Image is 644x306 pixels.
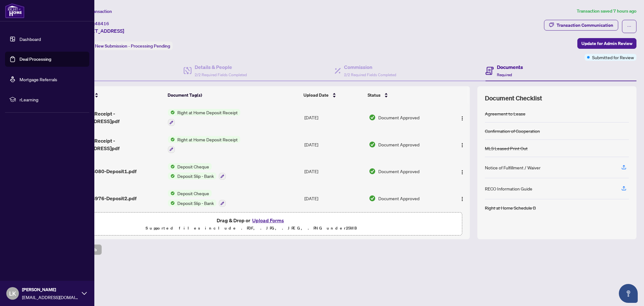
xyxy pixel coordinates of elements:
[168,163,175,170] img: Status Icon
[378,114,419,121] span: Document Approved
[365,86,446,104] th: Status
[369,168,376,175] img: Document Status
[627,24,631,29] span: ellipsis
[457,139,467,150] button: Logo
[557,20,613,30] div: Transaction Communication
[619,284,638,303] button: Open asap
[217,216,286,224] span: Drag & Drop or
[460,196,465,201] img: Logo
[344,72,396,77] span: 2/2 Required Fields Completed
[78,8,112,14] span: View Transaction
[460,170,465,175] img: Logo
[485,94,542,103] span: Document Checklist
[95,43,170,49] span: New Submission - Processing Pending
[168,163,226,180] button: Status IconDeposit ChequeStatus IconDeposit Slip - Bank
[168,190,226,207] button: Status IconDeposit ChequeStatus IconDeposit Slip - Bank
[168,109,175,116] img: Status Icon
[195,72,247,77] span: 2/2 Required Fields Completed
[78,27,124,35] span: [STREET_ADDRESS]
[195,63,247,71] h4: Details & People
[301,86,365,104] th: Upload Date
[64,110,163,125] span: RAH Deposit Receipt - [STREET_ADDRESS]pdf
[168,200,175,207] img: Status Icon
[175,109,240,116] span: Right at Home Deposit Receipt
[369,141,376,148] img: Document Status
[457,112,467,122] button: Logo
[302,158,366,185] td: [DATE]
[302,104,366,131] td: [DATE]
[497,72,512,77] span: Required
[581,38,632,48] span: Update for Admin Review
[165,86,301,104] th: Document Tag(s)
[41,212,462,236] span: Drag & Drop orUpload FormsSupported files include .PDF, .JPG, .JPEG, .PNG under25MB
[168,136,175,143] img: Status Icon
[19,76,57,82] a: Mortgage Referrals
[95,21,109,26] span: 48416
[175,200,216,207] span: Deposit Slip - Bank
[61,86,165,104] th: (6) File Name
[577,38,636,49] button: Update for Admin Review
[369,114,376,121] img: Document Status
[457,166,467,176] button: Logo
[378,195,419,202] span: Document Approved
[175,136,240,143] span: Right at Home Deposit Receipt
[19,36,41,42] a: Dashboard
[485,127,540,134] div: Confirmation of Cooperation
[175,163,212,170] span: Deposit Cheque
[577,8,636,15] article: Transaction saved 7 hours ago
[485,185,532,192] div: RECO Information Guide
[19,56,51,62] a: Deal Processing
[22,294,79,301] span: [EMAIL_ADDRESS][DOMAIN_NAME]
[168,190,175,197] img: Status Icon
[592,54,634,61] span: Submitted for Review
[457,193,467,203] button: Logo
[485,164,541,171] div: Notice of Fulfillment / Waiver
[9,289,16,298] span: LK
[44,224,458,232] p: Supported files include .PDF, .JPG, .JPEG, .PNG under 25 MB
[378,168,419,175] span: Document Approved
[460,116,465,121] img: Logo
[368,92,380,99] span: Status
[175,173,216,179] span: Deposit Slip - Bank
[64,137,163,152] span: RAH Deposit Receipt - [STREET_ADDRESS]pdf
[22,286,79,293] span: [PERSON_NAME]
[369,195,376,202] img: Document Status
[303,92,329,99] span: Upload Date
[544,20,618,31] button: Transaction Communication
[485,110,525,117] div: Agreement to Lease
[485,145,528,152] div: MLS Leased Print Out
[378,141,419,148] span: Document Approved
[250,216,286,224] button: Upload Forms
[5,3,25,18] img: logo
[344,63,396,71] h4: Commission
[460,143,465,148] img: Logo
[302,185,366,212] td: [DATE]
[175,190,212,197] span: Deposit Cheque
[19,96,85,103] span: rLearning
[78,42,173,50] div: Status:
[168,136,240,153] button: Status IconRight at Home Deposit Receipt
[302,131,366,158] td: [DATE]
[64,167,136,175] span: 1755061758080-Deposit1.pdf
[64,195,136,202] span: 1755061766976-Deposit2.pdf
[497,63,523,71] h4: Documents
[168,173,175,179] img: Status Icon
[485,204,536,211] div: Right at Home Schedule B
[168,109,240,126] button: Status IconRight at Home Deposit Receipt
